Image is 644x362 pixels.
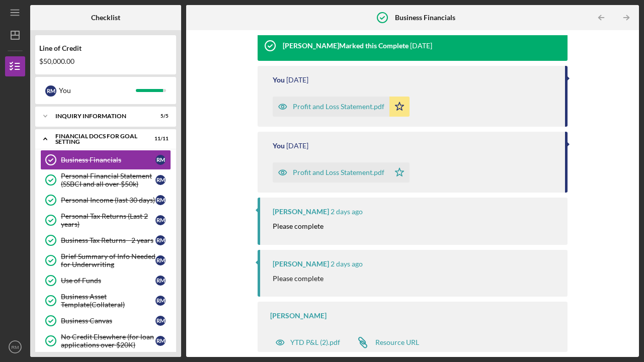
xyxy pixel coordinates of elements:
p: Please complete [273,273,324,284]
a: Personal Tax Returns (Last 2 years)RM [40,210,171,230]
div: R M [155,316,166,326]
button: Profit and Loss Statement.pdf [273,97,410,117]
a: Personal Income (last 30 days)RM [40,190,171,210]
b: Business Financials [395,14,455,22]
div: [PERSON_NAME] Marked this Complete [283,42,409,50]
div: R M [155,255,166,265]
div: R M [155,276,166,286]
text: RM [12,344,19,350]
time: 2025-10-06 15:06 [331,260,363,268]
time: 2025-10-07 15:40 [286,142,308,150]
div: Brief Summary of Info Needed for Underwriting [61,252,155,268]
div: No Credit Elsewhere (for loan applications over $20K) [61,333,155,349]
div: [PERSON_NAME] [273,208,329,216]
div: You [273,76,285,84]
div: R M [155,215,166,225]
time: 2025-10-07 16:03 [410,42,432,50]
a: Use of FundsRM [40,270,171,291]
div: R M [155,296,166,306]
button: YTD P&L (2).pdf [270,332,345,352]
a: Resource URL [350,332,419,352]
div: YTD P&L (2).pdf [290,338,340,346]
div: R M [155,175,166,185]
div: R M [45,85,56,97]
a: No Credit Elsewhere (for loan applications over $20K)RM [40,331,171,351]
div: Personal Income (last 30 days) [61,196,155,204]
div: Line of Credit [39,44,172,52]
div: R M [155,155,166,165]
div: Business Tax Returns - 2 years [61,236,155,244]
div: R M [155,336,166,346]
button: RM [5,337,25,357]
div: [PERSON_NAME] [270,312,327,320]
mark: Please complete [273,222,324,230]
div: Financial Docs for Goal Setting [55,133,143,145]
div: Personal Financial Statement (SSBCI and all over $50k) [61,172,155,188]
a: Business Tax Returns - 2 yearsRM [40,230,171,250]
a: Brief Summary of Info Needed for UnderwritingRM [40,250,171,270]
div: [PERSON_NAME] [273,260,329,268]
div: INQUIRY INFORMATION [55,113,143,119]
div: R M [155,235,166,245]
div: You [273,142,285,150]
div: Business Financials [61,156,155,164]
div: Profit and Loss Statement.pdf [293,103,384,111]
button: Profit and Loss Statement.pdf [273,162,410,183]
a: Business CanvasRM [40,311,171,331]
a: Business FinancialsRM [40,150,171,170]
b: Checklist [91,14,120,22]
div: Business Canvas [61,317,155,325]
div: Use of Funds [61,277,155,285]
div: 5 / 5 [150,113,169,119]
div: 11 / 11 [150,136,169,142]
div: You [59,82,136,99]
div: Profit and Loss Statement.pdf [293,168,384,176]
div: Resource URL [375,338,419,346]
div: $50,000.00 [39,57,172,65]
div: Personal Tax Returns (Last 2 years) [61,212,155,228]
time: 2025-10-07 15:41 [286,76,308,84]
a: Personal Financial Statement (SSBCI and all over $50k)RM [40,170,171,190]
div: R M [155,195,166,205]
time: 2025-10-06 16:57 [331,208,363,216]
a: Business Asset Template(Collateral)RM [40,291,171,311]
div: Business Asset Template(Collateral) [61,293,155,309]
